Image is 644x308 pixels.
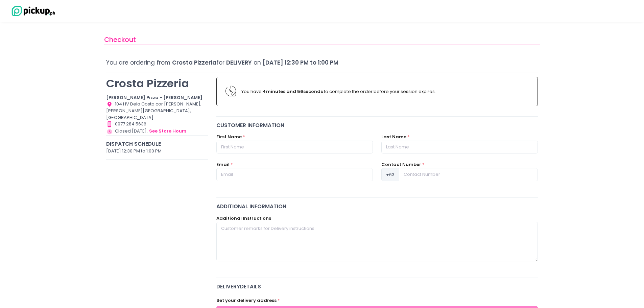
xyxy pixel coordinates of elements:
label: Contact Number [381,161,421,168]
span: [DATE] 12:30 PM to 1:00 PM [263,58,338,67]
span: Crosta Pizzeria [172,58,216,67]
div: 0977 284 5636 [106,121,208,127]
label: Set your delivery address [216,297,277,304]
div: 104 HV Dela Costa cor [PERSON_NAME], [PERSON_NAME][GEOGRAPHIC_DATA], [GEOGRAPHIC_DATA] [106,101,208,121]
img: logo [8,5,56,17]
div: You are ordering from for on [106,58,538,67]
div: You have to complete the order before your session expires. [241,88,529,95]
input: Contact Number [399,168,538,181]
div: Closed [DATE]. [106,127,208,135]
label: First Name [216,134,242,140]
div: [DATE] 12:30 PM to 1:00 PM [106,148,208,155]
div: Checkout [104,35,540,45]
p: Crosta Pizzeria [106,77,208,90]
span: +63 [381,168,399,181]
label: Email [216,161,230,168]
button: see store hours [149,127,187,135]
div: Customer Information [216,121,538,129]
span: delivery Details [216,283,538,290]
div: Dispatch Schedule [106,140,208,148]
div: Additional Information [216,203,538,210]
label: Additional Instructions [216,215,271,222]
span: Delivery [226,58,252,67]
input: Email [216,168,373,181]
input: Last Name [381,141,538,153]
b: [PERSON_NAME] Pizza - [PERSON_NAME] [106,94,202,101]
b: 4 minutes and 56 seconds [263,88,323,95]
input: First Name [216,141,373,153]
label: Last Name [381,134,406,140]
